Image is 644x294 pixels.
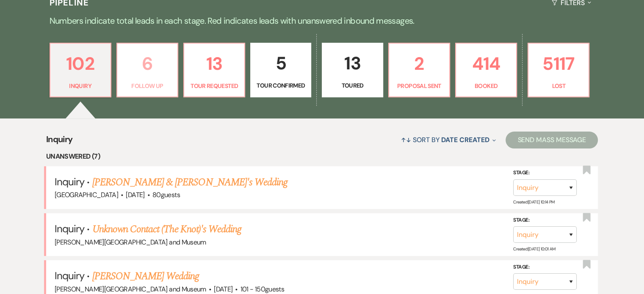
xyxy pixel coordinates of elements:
[513,199,554,205] span: Created: [DATE] 10:14 PM
[327,49,377,77] p: 13
[17,14,627,27] p: Numbers indicate total leads in each stage. Red indicates leads with unanswered inbound messages.
[122,49,172,78] p: 6
[441,135,489,144] span: Date Created
[116,43,178,98] a: 6Follow Up
[92,175,288,190] a: [PERSON_NAME] & [PERSON_NAME]'s Wedding
[256,49,306,77] p: 5
[513,246,555,252] span: Created: [DATE] 10:01 AM
[394,49,444,78] p: 2
[533,81,583,91] p: Lost
[327,81,377,90] p: Toured
[92,269,199,284] a: [PERSON_NAME] Wedding
[55,175,84,188] span: Inquiry
[152,190,180,199] span: 80 guests
[506,132,598,148] button: Send Mass Message
[183,43,245,98] a: 13Tour Requested
[55,269,84,282] span: Inquiry
[394,81,444,91] p: Proposal Sent
[50,43,111,98] a: 102Inquiry
[214,285,232,294] span: [DATE]
[533,49,583,78] p: 5117
[46,151,598,162] li: Unanswered (7)
[55,285,206,294] span: [PERSON_NAME][GEOGRAPHIC_DATA] and Museum
[92,222,241,237] a: Unknown Contact (The Knot)'s Wedding
[513,168,577,178] label: Stage:
[322,43,383,98] a: 13Toured
[55,238,206,247] span: [PERSON_NAME][GEOGRAPHIC_DATA] and Museum
[401,135,411,144] span: ↑↓
[250,43,311,98] a: 5Tour Confirmed
[398,129,499,151] button: Sort By Date Created
[55,81,105,91] p: Inquiry
[461,49,511,78] p: 414
[513,263,577,272] label: Stage:
[256,81,306,90] p: Tour Confirmed
[461,81,511,91] p: Booked
[126,190,144,199] span: [DATE]
[55,222,84,235] span: Inquiry
[189,49,239,78] p: 13
[388,43,450,98] a: 2Proposal Sent
[55,190,118,199] span: [GEOGRAPHIC_DATA]
[55,49,105,78] p: 102
[455,43,517,98] a: 414Booked
[189,81,239,91] p: Tour Requested
[240,285,284,294] span: 101 - 150 guests
[46,133,73,151] span: Inquiry
[528,43,589,98] a: 5117Lost
[122,81,172,91] p: Follow Up
[513,216,577,225] label: Stage:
